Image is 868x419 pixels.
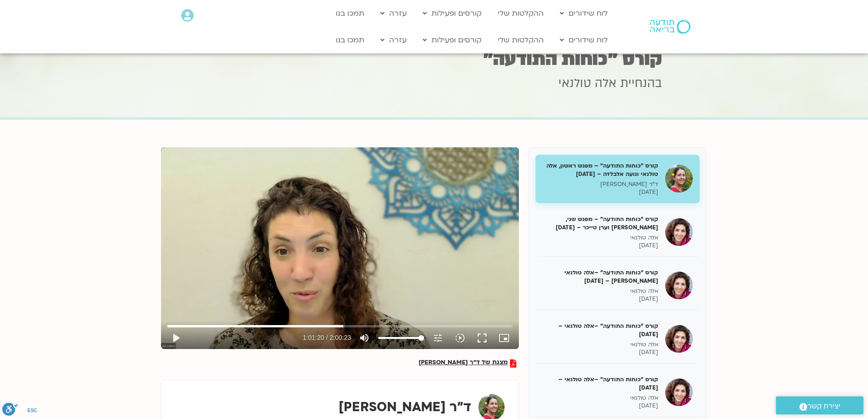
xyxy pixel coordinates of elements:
a: לוח שידורים [555,31,612,49]
strong: ד"ר [PERSON_NAME] [339,398,471,416]
p: [DATE] [542,295,658,303]
a: עזרה [376,5,411,22]
a: קורסים ופעילות [418,5,486,22]
h1: קורס "כוחות התודעה" [207,50,662,68]
p: [DATE] [542,402,658,410]
a: תמכו בנו [331,31,369,49]
a: ההקלטות שלי [493,31,548,49]
a: מצגת של ד"ר [PERSON_NAME] [419,359,517,367]
span: מצגת של ד"ר [PERSON_NAME] [419,359,508,367]
p: אלה טולנאי [542,287,658,295]
h5: קורס "כוחות התודעה" –אלה טולנאי – [DATE] [542,322,658,338]
a: קורסים ופעילות [418,31,486,49]
a: יצירת קשר [776,396,863,414]
h5: קורס "כוחות התודעה" –אלה טולנאי [PERSON_NAME] – [DATE] [542,268,658,285]
p: אלה טולנאי [542,234,658,242]
img: קורס "כוחות התודעה" –אלה טולנאי – 17/06/25 [665,378,693,406]
a: לוח שידורים [555,5,612,22]
p: [DATE] [542,242,658,250]
p: אלה טולנאי [542,341,658,349]
p: [DATE] [542,349,658,356]
span: יצירת קשר [807,400,840,413]
span: בהנחיית [620,75,662,92]
h5: קורס "כוחות התודעה" – מפגש שני, [PERSON_NAME] וערן טייכר – [DATE] [542,215,658,232]
img: תודעה בריאה [650,20,690,34]
img: קורס "כוחות התודעה" – מפגש ראשון, אלה טולנאי ונועה אלבלדה – 13/05/25 [665,165,693,192]
h5: קורס "כוחות התודעה" – מפגש ראשון, אלה טולנאי ונועה אלבלדה – [DATE] [542,162,658,178]
a: עזרה [376,31,411,49]
img: קורס "כוחות התודעה" –אלה טולנאי – 03/06/25 [665,325,693,353]
img: קורס "כוחות התודעה" –אלה טולנאי ומירה רגב – 27/05/25 [665,272,693,299]
p: אלה טולנאי [542,394,658,402]
h5: קורס "כוחות התודעה" –אלה טולנאי – [DATE] [542,375,658,392]
p: [DATE] [542,188,658,196]
img: קורס "כוחות התודעה" – מפגש שני, אלה טולנאי וערן טייכר – 20/05/25 [665,218,693,246]
a: תמכו בנו [331,5,369,22]
p: ד"ר [PERSON_NAME] [542,180,658,188]
a: ההקלטות שלי [493,5,548,22]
